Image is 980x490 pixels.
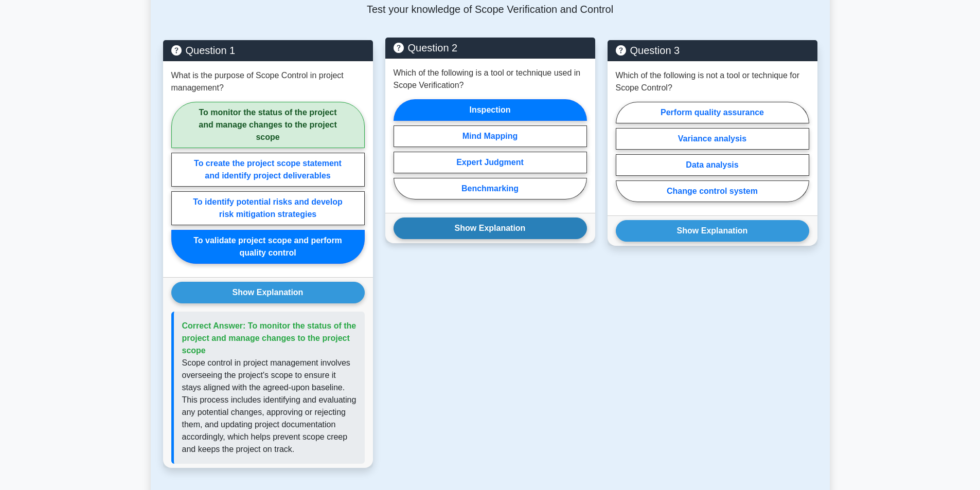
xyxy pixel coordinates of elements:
[394,178,587,199] label: Benchmarking
[394,125,587,147] label: Mind Mapping
[616,154,809,176] label: Data analysis
[171,153,365,187] label: To create the project scope statement and identify project deliverables
[171,69,365,94] p: What is the purpose of Scope Control in project management?
[616,102,809,123] label: Perform quality assurance
[394,99,587,121] label: Inspection
[182,321,357,355] span: Correct Answer: To monitor the status of the project and manage changes to the project scope
[171,191,365,225] label: To identify potential risks and develop risk mitigation strategies
[171,230,365,264] label: To validate project scope and perform quality control
[394,42,587,54] h5: Question 2
[616,69,809,94] p: Which of the following is not a tool or technique for Scope Control?
[163,3,817,15] p: Test your knowledge of Scope Verification and Control
[616,44,809,57] h5: Question 3
[616,128,809,150] label: Variance analysis
[171,282,365,303] button: Show Explanation
[171,44,365,57] h5: Question 1
[616,180,809,202] label: Change control system
[182,357,357,456] p: Scope control in project management involves overseeing the project's scope to ensure it stays al...
[394,152,587,173] label: Expert Judgment
[171,102,365,148] label: To monitor the status of the project and manage changes to the project scope
[394,217,587,239] button: Show Explanation
[394,67,587,92] p: Which of the following is a tool or technique used in Scope Verification?
[616,220,809,242] button: Show Explanation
